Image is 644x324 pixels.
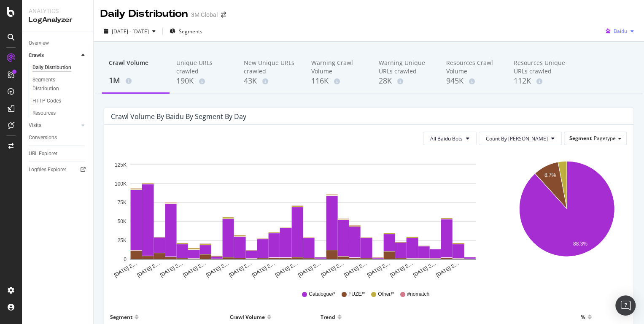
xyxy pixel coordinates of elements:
[378,291,394,298] span: Other/*
[573,241,587,247] text: 88.3%
[29,133,57,142] div: Conversions
[615,295,636,316] div: Open Intercom Messenger
[100,24,159,38] button: [DATE] - [DATE]
[244,76,298,86] div: 43K
[486,135,548,142] span: Count By Day
[109,75,163,86] div: 1M
[29,15,86,25] div: LogAnalyzer
[32,76,87,93] a: Segments Distribution
[29,149,87,158] a: URL Explorer
[311,59,365,76] div: Warning Crawl Volume
[115,162,127,168] text: 125K
[118,219,127,224] text: 50K
[407,291,429,298] span: #nomatch
[32,109,56,118] div: Resources
[29,7,86,15] div: Analytics
[176,59,230,76] div: Unique URLs crawled
[100,7,188,21] div: Daily Distribution
[118,238,127,243] text: 25K
[544,173,556,178] text: 8.7%
[244,59,298,76] div: New Unique URLs crawled
[29,165,87,174] a: Logfiles Explorer
[446,59,500,76] div: Resources Crawl Volume
[514,76,568,86] div: 112K
[32,76,79,93] div: Segments Distribution
[379,59,433,76] div: Warning Unique URLs crawled
[321,310,335,324] div: Trend
[379,76,433,86] div: 28K
[112,28,149,35] span: [DATE] - [DATE]
[507,152,627,278] svg: A chart.
[111,152,495,278] svg: A chart.
[32,109,87,118] a: Resources
[176,76,230,86] div: 190K
[124,256,127,262] text: 0
[348,291,365,298] span: FUZE/*
[29,121,79,130] a: Visits
[230,310,265,324] div: Crawl Volume
[29,39,49,48] div: Overview
[29,51,79,60] a: Crawls
[514,59,568,76] div: Resources Unique URLs crawled
[569,135,592,142] span: Segment
[32,97,61,105] div: HTTP Codes
[311,76,365,86] div: 116K
[594,135,616,142] span: Pagetype
[29,149,57,158] div: URL Explorer
[29,51,44,60] div: Crawls
[479,132,562,145] button: Count By [PERSON_NAME]
[191,11,218,19] div: 3M Global
[614,27,627,35] span: Baidu
[309,291,335,298] span: Catalogue/*
[32,63,87,72] a: Daily Distribution
[115,181,127,187] text: 100K
[221,12,226,18] div: arrow-right-arrow-left
[109,59,163,75] div: Crawl Volume
[111,112,246,121] div: Crawl Volume by baidu by Segment by Day
[29,133,87,142] a: Conversions
[446,76,500,86] div: 945K
[110,310,132,324] div: Segment
[32,63,71,72] div: Daily Distribution
[166,24,206,38] button: Segments
[32,97,87,105] a: HTTP Codes
[179,28,202,35] span: Segments
[29,39,87,48] a: Overview
[118,200,127,206] text: 75K
[423,132,477,145] button: All Baidu Bots
[602,24,637,38] button: Baidu
[29,165,66,174] div: Logfiles Explorer
[29,121,41,130] div: Visits
[430,135,463,142] span: All Baidu Bots
[581,310,585,324] div: %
